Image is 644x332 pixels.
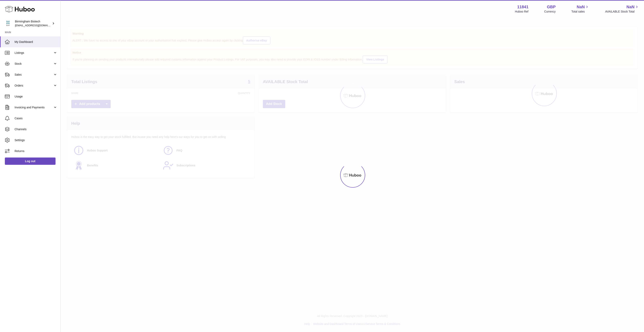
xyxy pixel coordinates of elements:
[15,106,53,109] span: Invoicing and Payments
[547,4,556,10] strong: GBP
[15,84,53,88] span: Orders
[15,138,57,142] span: Settings
[5,158,56,165] a: Log out
[15,20,51,27] div: Birmingham Biotech
[15,51,53,55] span: Listings
[15,127,57,131] span: Channels
[15,116,57,120] span: Cases
[626,4,635,10] span: NaN
[15,40,57,44] span: My Dashboard
[605,10,639,14] span: AVAILABLE Stock Total
[544,10,556,14] div: Currency
[517,4,529,10] strong: 11841
[577,4,585,10] span: NaN
[571,4,589,14] a: NaN Total sales
[15,62,53,66] span: Stock
[15,95,57,98] span: Usage
[605,4,639,14] a: NaN AVAILABLE Stock Total
[15,149,57,153] span: Returns
[515,10,529,14] div: Huboo Ref
[15,24,59,27] span: [EMAIL_ADDRESS][DOMAIN_NAME]
[571,10,589,14] span: Total sales
[15,73,53,77] span: Sales
[5,20,11,26] img: internalAdmin-11841@internal.huboo.com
